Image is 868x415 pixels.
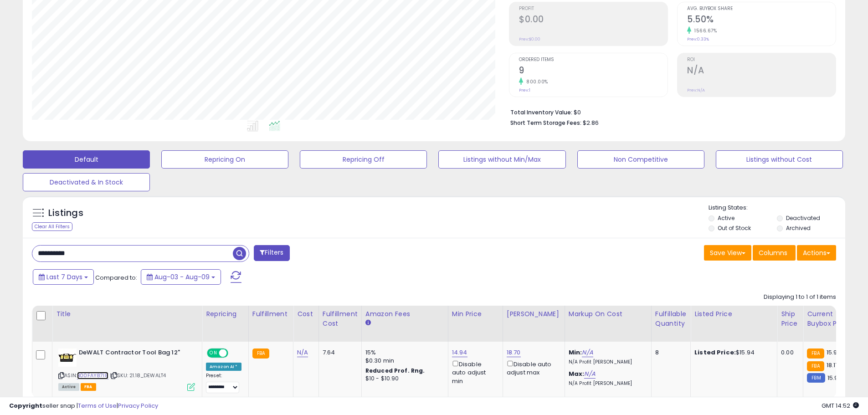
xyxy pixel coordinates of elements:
[510,108,572,116] b: Total Inventory Value:
[569,348,582,357] b: Min:
[694,348,736,357] b: Listed Price:
[208,349,219,357] span: ON
[565,306,651,342] th: The percentage added to the cost of goods (COGS) that forms the calculator for Min & Max prices.
[822,401,859,410] span: 2025-08-17 14:52 GMT
[252,348,269,359] small: FBA
[227,349,241,357] span: OFF
[365,375,441,383] div: $10 - $10.90
[584,369,595,379] a: N/A
[569,359,644,365] p: N/A Profit [PERSON_NAME]
[797,245,836,261] button: Actions
[323,348,354,357] div: 7.64
[507,348,521,357] a: 18.70
[583,118,599,127] span: $2.86
[110,372,166,379] span: | SKU: 21.18_DEWALT4
[297,309,315,319] div: Cost
[297,348,308,357] a: N/A
[161,150,288,169] button: Repricing On
[519,87,530,93] small: Prev: 1
[323,309,358,328] div: Fulfillment Cost
[365,367,425,374] b: Reduced Prof. Rng.
[523,78,548,85] small: 800.00%
[519,14,668,26] h2: $0.00
[687,87,705,93] small: Prev: N/A
[691,27,717,34] small: 1566.67%
[786,224,811,232] label: Archived
[569,309,647,319] div: Markup on Cost
[716,150,843,169] button: Listings without Cost
[9,401,42,410] strong: Copyright
[206,309,245,319] div: Repricing
[582,348,593,357] a: N/A
[58,383,79,391] span: All listings currently available for purchase on Amazon
[827,374,842,382] span: 15.94
[764,293,836,302] div: Displaying 1 to 1 of 1 items
[58,348,77,367] img: 41OD3RKaLLL._SL40_.jpg
[569,369,585,378] b: Max:
[79,348,190,359] b: DeWALT Contractor Tool Bag 12"
[519,36,540,42] small: Prev: $0.00
[365,357,441,365] div: $0.30 min
[807,309,854,328] div: Current Buybox Price
[300,150,427,169] button: Repricing Off
[781,309,799,328] div: Ship Price
[9,402,158,410] div: seller snap | |
[206,373,241,393] div: Preset:
[32,222,72,231] div: Clear All Filters
[694,309,773,319] div: Listed Price
[827,348,842,357] span: 15.94
[687,6,836,11] span: Avg. Buybox Share
[33,269,94,285] button: Last 7 Days
[365,309,444,319] div: Amazon Fees
[48,207,83,220] h5: Listings
[154,272,210,282] span: Aug-03 - Aug-09
[807,348,824,359] small: FBA
[687,57,836,62] span: ROI
[23,150,150,169] button: Default
[23,173,150,191] button: Deactivated & In Stock
[781,348,796,357] div: 0.00
[655,309,687,328] div: Fulfillable Quantity
[687,65,836,77] h2: N/A
[704,245,751,261] button: Save View
[718,214,734,222] label: Active
[569,380,644,387] p: N/A Profit [PERSON_NAME]
[718,224,751,232] label: Out of Stock
[577,150,704,169] button: Non Competitive
[759,248,787,257] span: Columns
[519,57,668,62] span: Ordered Items
[77,372,108,379] a: B00FAY87I8
[807,373,825,383] small: FBM
[365,319,371,327] small: Amazon Fees.
[452,359,496,385] div: Disable auto adjust min
[753,245,796,261] button: Columns
[365,348,441,357] div: 15%
[709,204,845,212] p: Listing States:
[687,36,709,42] small: Prev: 0.33%
[46,272,82,282] span: Last 7 Days
[827,361,839,369] span: 18.17
[141,269,221,285] button: Aug-03 - Aug-09
[519,65,668,77] h2: 9
[694,348,770,357] div: $15.94
[507,309,561,319] div: [PERSON_NAME]
[655,348,683,357] div: 8
[252,309,289,319] div: Fulfillment
[519,6,668,11] span: Profit
[58,348,195,390] div: ASIN:
[118,401,158,410] a: Privacy Policy
[95,273,137,282] span: Compared to:
[452,309,499,319] div: Min Price
[254,245,289,261] button: Filters
[507,359,558,377] div: Disable auto adjust max
[78,401,117,410] a: Terms of Use
[81,383,96,391] span: FBA
[452,348,467,357] a: 14.94
[510,106,829,117] li: $0
[56,309,198,319] div: Title
[438,150,565,169] button: Listings without Min/Max
[510,119,581,127] b: Short Term Storage Fees:
[206,363,241,371] div: Amazon AI *
[786,214,820,222] label: Deactivated
[807,361,824,371] small: FBA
